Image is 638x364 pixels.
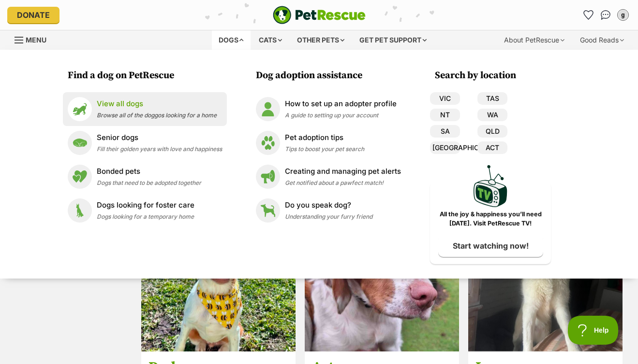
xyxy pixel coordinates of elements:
[477,125,507,138] a: QLD
[285,166,401,177] p: Creating and managing pet alerts
[256,165,280,189] img: Creating and managing pet alerts
[285,132,364,143] p: Pet adoption tips
[68,165,222,189] a: Bonded pets Bonded pets Dogs that need to be adopted together
[430,141,460,154] a: [GEOGRAPHIC_DATA]
[68,198,222,223] a: Dogs looking for foster care Dogs looking for foster care Dogs looking for a temporary home
[435,69,551,83] h3: Search by location
[256,198,401,223] a: Do you speak dog? Do you speak dog? Understanding your furry friend
[477,109,507,121] a: WA
[285,145,364,153] span: Tips to boost your pet search
[285,213,372,220] span: Understanding your furry friend
[68,131,92,155] img: Senior dogs
[252,30,289,50] div: Cats
[26,36,46,44] span: Menu
[273,6,366,24] a: PetRescue
[438,235,543,257] a: Start watching now!
[97,112,217,119] span: Browse all of the doggos looking for a home
[256,198,280,223] img: Do you speak dog?
[430,109,460,121] a: NT
[285,112,378,119] span: A guide to setting up your account
[437,210,544,228] p: All the joy & happiness you’ll need [DATE]. Visit PetRescue TV!
[256,165,401,189] a: Creating and managing pet alerts Creating and managing pet alerts Get notified about a pawfect ma...
[580,7,631,23] ul: Account quick links
[68,131,222,155] a: Senior dogs Senior dogs Fill their golden years with love and happiness
[68,97,92,121] img: View all dogs
[97,166,201,177] p: Bonded pets
[256,97,401,121] a: How to set up an adopter profile How to set up an adopter profile A guide to setting up your account
[285,200,372,211] p: Do you speak dog?
[68,198,92,223] img: Dogs looking for foster care
[573,30,631,50] div: Good Reads
[97,98,217,110] p: View all dogs
[601,10,611,20] img: chat-41dd97257d64d25036548639549fe6c8038ab92f7586957e7f3b1b290dea8141.svg
[353,30,433,50] div: Get pet support
[97,132,222,143] p: Senior dogs
[430,92,460,105] a: VIC
[615,7,631,23] button: My account
[97,179,201,186] span: Dogs that need to be adopted together
[477,141,507,154] a: ACT
[285,179,384,186] span: Get notified about a pawfect match!
[212,30,251,50] div: Dogs
[618,10,628,20] div: g
[256,131,280,155] img: Pet adoption tips
[97,200,194,211] p: Dogs looking for foster care
[256,97,280,121] img: How to set up an adopter profile
[15,30,53,48] a: Menu
[7,7,59,23] a: Donate
[430,125,460,138] a: SA
[256,131,401,155] a: Pet adoption tips Pet adoption tips Tips to boost your pet search
[273,6,366,24] img: logo-e224e6f780fb5917bec1dbf3a21bbac754714ae5b6737aabdf751b685950b380.svg
[598,7,613,23] a: Conversations
[97,213,194,220] span: Dogs looking for a temporary home
[256,69,406,83] h3: Dog adoption assistance
[68,97,222,121] a: View all dogs View all dogs Browse all of the doggos looking for a home
[285,98,397,110] p: How to set up an adopter profile
[68,69,227,83] h3: Find a dog on PetRescue
[290,30,351,50] div: Other pets
[568,316,619,345] iframe: Help Scout Beacon - Open
[477,92,507,105] a: TAS
[497,30,571,50] div: About PetRescue
[68,165,92,189] img: Bonded pets
[580,7,596,23] a: Favourites
[97,145,222,153] span: Fill their golden years with love and happiness
[474,165,507,207] img: PetRescue TV logo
